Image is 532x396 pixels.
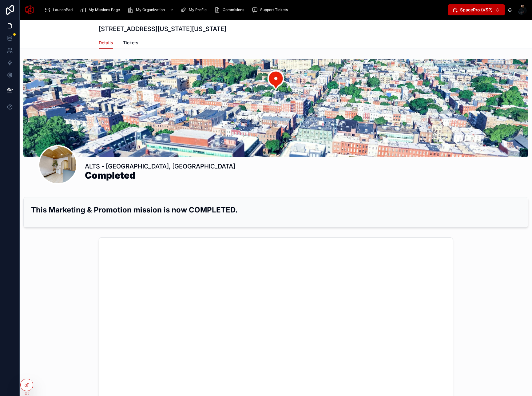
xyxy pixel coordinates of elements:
[260,7,288,12] span: Support Tickets
[78,4,124,15] a: My Missions Page
[53,7,73,12] span: LaunchPad
[223,7,244,12] span: Commisions
[39,3,448,17] div: scrollable content
[25,5,34,15] img: App logo
[85,171,235,180] h1: Completed
[189,7,207,12] span: My Profile
[123,37,138,50] a: Tickets
[31,205,521,215] h2: This Marketing & Promotion mission is now COMPLETED.
[123,40,138,46] span: Tickets
[460,7,493,13] span: SpacePro (VSP)
[125,4,177,15] a: My Organization
[99,25,226,33] h1: [STREET_ADDRESS][US_STATE][US_STATE]
[42,4,77,15] a: LaunchPad
[448,4,505,15] button: Select Button
[136,7,165,12] span: My Organization
[99,37,113,49] a: Details
[250,4,292,15] a: Support Tickets
[89,7,120,12] span: My Missions Page
[212,4,248,15] a: Commisions
[99,40,113,46] span: Details
[178,4,211,15] a: My Profile
[85,162,235,171] h1: ALTS - [GEOGRAPHIC_DATA], [GEOGRAPHIC_DATA]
